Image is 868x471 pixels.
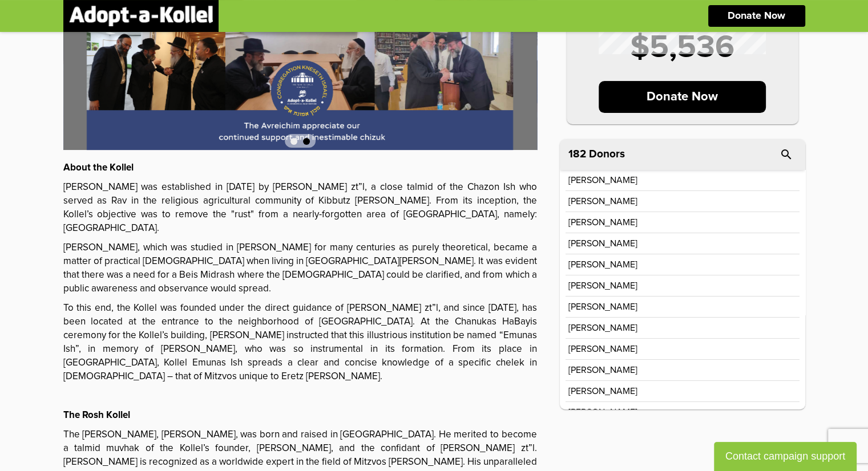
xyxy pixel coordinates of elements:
[568,302,637,311] p: [PERSON_NAME]
[728,11,785,21] p: Donate Now
[568,239,637,248] p: [PERSON_NAME]
[568,366,637,375] p: [PERSON_NAME]
[568,197,637,206] p: [PERSON_NAME]
[568,218,637,227] p: [PERSON_NAME]
[568,323,637,332] p: [PERSON_NAME]
[69,6,213,26] img: logonobg.png
[63,181,537,235] p: [PERSON_NAME] was established in [DATE] by [PERSON_NAME] zt”l, a close talmid of the Chazon Ish w...
[63,241,537,296] p: [PERSON_NAME], which was studied in [PERSON_NAME] for many centuries as purely theoretical, becam...
[63,411,130,420] strong: The Rosh Kollel
[290,138,297,145] button: 1 of 2
[568,281,637,290] p: [PERSON_NAME]
[599,81,766,113] p: Donate Now
[568,408,637,417] p: [PERSON_NAME]
[589,149,625,160] p: Donors
[714,442,857,471] button: Contact campaign support
[568,149,586,160] span: 182
[63,302,537,384] p: To this end, the Kollel was founded under the direct guidance of [PERSON_NAME] zt”l, and since [D...
[568,176,637,185] p: [PERSON_NAME]
[780,148,793,161] i: search
[568,344,637,354] p: [PERSON_NAME]
[568,260,637,269] p: [PERSON_NAME]
[303,138,310,145] button: 2 of 2
[568,387,637,396] p: [PERSON_NAME]
[63,163,134,173] strong: About the Kollel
